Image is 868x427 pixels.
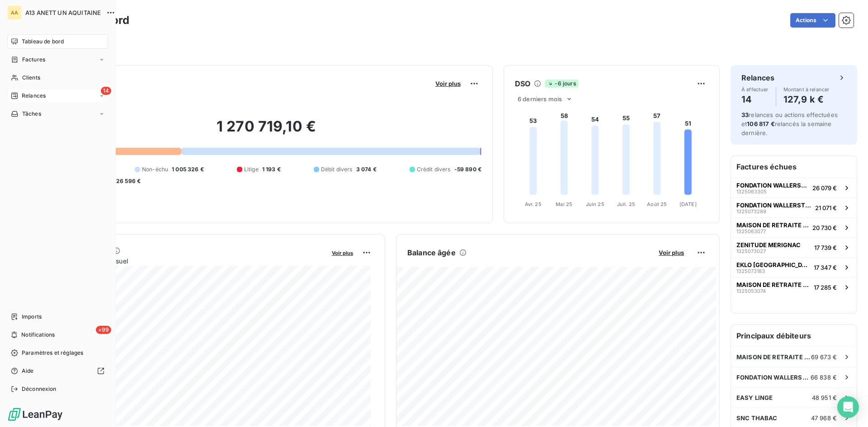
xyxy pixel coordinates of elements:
span: Montant à relancer [783,87,830,92]
span: 1325063305 [736,189,767,194]
span: Voir plus [435,80,461,87]
span: 1325073027 [736,249,766,254]
div: Open Intercom Messenger [837,396,859,418]
span: Tableau de bord [22,38,64,46]
span: Débit divers [321,165,353,174]
span: 26 079 € [812,184,837,192]
span: Déconnexion [22,385,57,393]
h4: 14 [741,92,769,107]
span: 69 673 € [811,353,837,361]
span: 33 [741,111,749,118]
button: Voir plus [433,80,463,88]
span: Litige [244,165,259,174]
span: 21 071 € [815,204,837,211]
h6: Balance âgée [407,247,456,258]
h6: Principaux débiteurs [731,325,857,347]
span: relances ou actions effectuées et relancés la semaine dernière. [741,111,838,136]
span: EKLO [GEOGRAPHIC_DATA] [736,261,810,268]
span: -6 jours [545,80,578,88]
span: 14 [101,87,111,95]
span: 20 730 € [812,224,837,231]
button: Voir plus [656,249,687,257]
span: A13 ANETT UN AQUITAINE [25,9,101,16]
span: Tâches [22,110,41,118]
tspan: Juil. 25 [617,201,635,207]
span: ZENITUDE MERIGNAC [736,241,801,249]
span: FONDATION WALLERSTEIN [736,202,811,209]
span: À effectuer [741,87,769,92]
span: Chiffre d'affaires mensuel [51,256,325,266]
button: Voir plus [329,249,356,257]
span: Aide [22,367,34,375]
tspan: [DATE] [679,201,697,207]
span: +99 [96,326,111,334]
span: 17 347 € [814,264,837,271]
span: 6 derniers mois [518,95,562,103]
span: 47 968 € [811,414,837,422]
span: Crédit divers [417,165,451,174]
button: MAISON DE RETRAITE [GEOGRAPHIC_DATA]132505307417 285 € [731,277,857,297]
button: FONDATION WALLERSTEIN132506330526 079 € [731,178,857,197]
button: MAISON DE RETRAITE [GEOGRAPHIC_DATA]132506307720 730 € [731,217,857,237]
button: Actions [790,13,835,28]
span: Voir plus [332,250,353,256]
span: 3 074 € [356,165,377,174]
tspan: Avr. 25 [525,201,542,207]
span: -59 890 € [454,165,481,174]
span: 106 817 € [747,120,774,127]
span: 1325073289 [736,209,766,214]
div: AA [7,5,22,20]
img: Logo LeanPay [7,407,63,422]
span: FONDATION WALLERSTEIN [736,182,809,189]
h6: DSO [515,78,530,89]
span: 66 838 € [811,374,837,381]
span: 17 285 € [814,284,837,291]
span: 17 739 € [814,244,837,251]
span: Clients [22,74,40,82]
span: Voir plus [659,249,684,256]
tspan: Mai 25 [556,201,572,207]
span: Imports [22,313,42,321]
span: 1325063077 [736,229,766,234]
h4: 127,9 k € [783,92,830,107]
span: Paramètres et réglages [22,349,83,357]
span: MAISON DE RETRAITE [GEOGRAPHIC_DATA] [736,221,809,229]
span: 1325073183 [736,268,765,274]
span: 1 005 326 € [172,165,204,174]
span: MAISON DE RETRAITE [GEOGRAPHIC_DATA] [736,281,810,288]
button: EKLO [GEOGRAPHIC_DATA]132507318317 347 € [731,257,857,277]
span: 1325053074 [736,288,766,294]
span: Notifications [21,331,55,339]
tspan: Août 25 [647,201,667,207]
span: 1 193 € [262,165,281,174]
button: FONDATION WALLERSTEIN132507328921 071 € [731,197,857,217]
span: MAISON DE RETRAITE [GEOGRAPHIC_DATA] [736,353,811,361]
a: Aide [7,364,108,378]
h6: Factures échues [731,156,857,178]
button: ZENITUDE MERIGNAC132507302717 739 € [731,237,857,257]
span: FONDATION WALLERSTEIN [736,374,811,381]
span: Relances [22,92,46,100]
span: EASY LINGE [736,394,773,401]
h6: Relances [741,72,774,83]
span: Factures [22,56,45,64]
span: -26 596 € [113,177,141,185]
span: Non-échu [142,165,168,174]
tspan: Juin 25 [586,201,604,207]
h2: 1 270 719,10 € [51,117,481,145]
span: SNC THABAC [736,414,778,422]
span: 48 951 € [812,394,837,401]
